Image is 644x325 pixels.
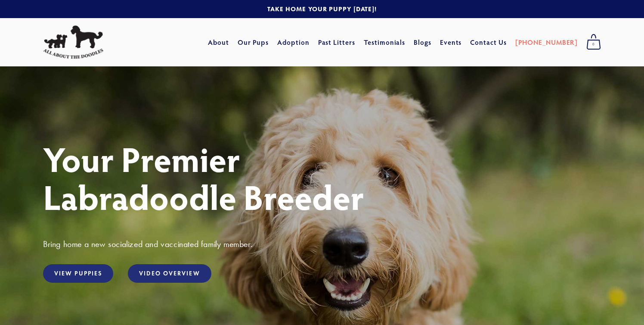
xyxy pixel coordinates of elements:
[43,140,601,216] h1: Your Premier Labradoodle Breeder
[128,264,211,283] a: Video Overview
[43,25,103,59] img: All About The Doodles
[43,238,601,250] h3: Bring home a new socialized and vaccinated family member.
[364,34,406,50] a: Testimonials
[414,34,431,50] a: Blogs
[318,37,356,47] a: Past Litters
[43,264,113,283] a: View Puppies
[515,34,578,50] a: [PHONE_NUMBER]
[470,34,507,50] a: Contact Us
[238,34,269,50] a: Our Pups
[440,34,462,50] a: Events
[208,34,229,50] a: About
[582,31,605,53] a: 0 items in cart
[277,34,310,50] a: Adoption
[586,39,601,50] span: 0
